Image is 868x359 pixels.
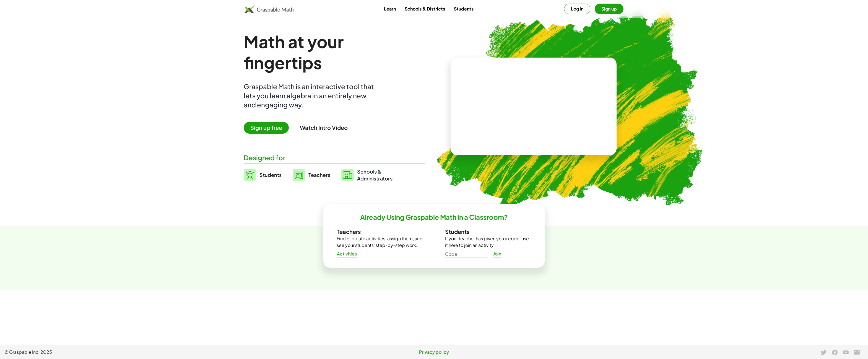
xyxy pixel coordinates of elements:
[244,169,256,181] img: svg%3e
[341,169,354,181] img: svg%3e
[244,122,289,134] span: Sign up free
[492,86,575,127] video: What is this? This is dynamic math notation. Dynamic math notation plays a central role in how Gr...
[291,349,577,355] a: Privacy policy
[337,235,423,249] p: Find or create activities, assign them, and see your students' step-by-step work.
[488,249,506,259] a: Join
[337,251,357,257] span: Activities
[4,349,291,355] span: © Graspable Inc, 2025
[300,124,348,131] button: Watch Intro Video
[400,4,449,14] a: Schools & Districts
[259,172,282,178] span: Students
[244,168,282,182] a: Students
[337,228,423,235] h3: Teachers
[341,168,393,182] a: Schools &Administrators
[332,249,361,259] a: Activities
[357,168,393,182] span: Schools & Administrators
[445,235,531,249] p: If your teacher has given you a code, use it here to join an activity.
[449,4,478,14] a: Students
[445,228,531,235] h3: Students
[380,4,400,14] a: Learn
[244,31,420,73] h1: Math at your fingertips
[244,153,425,162] div: Designed for
[308,172,330,178] span: Teachers
[493,251,501,257] span: Join
[360,213,508,221] h2: Already Using Graspable Math in a Classroom?
[293,169,305,181] img: svg%3e
[564,4,590,14] button: Log in
[595,4,623,14] button: Sign up
[244,82,376,109] div: Graspable Math is an interactive tool that lets you learn algebra in an entirely new and engaging...
[293,168,330,182] a: Teachers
